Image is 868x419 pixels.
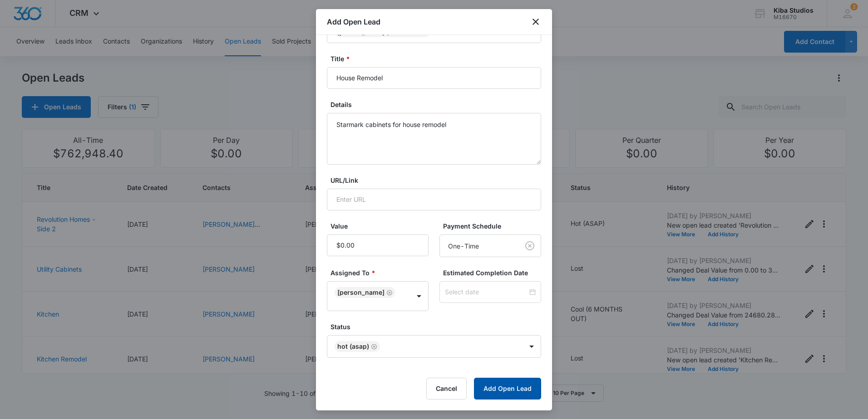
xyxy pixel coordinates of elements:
[330,175,545,185] label: URL/Link
[385,289,393,296] div: Remove Cinthya Espinoza
[337,289,385,296] div: [PERSON_NAME]
[327,16,380,27] h1: Add Open Lead
[327,67,541,89] input: Title
[443,268,545,278] label: Estimated Completion Date
[445,287,528,297] input: Select date
[369,343,377,350] div: Remove Hot (ASAP)
[327,113,541,165] textarea: Starmark cabinets for house remodel
[330,322,545,331] label: Status
[443,221,545,231] label: Payment Schedule
[327,189,541,210] input: Enter URL
[474,378,541,400] button: Add Open Lead
[330,221,432,231] label: Value
[327,234,429,256] input: Value
[419,29,427,35] div: Remove Tanya Graves (ID:40914)
[426,378,467,400] button: Cancel
[523,239,537,253] button: Clear
[330,100,545,109] label: Details
[330,268,432,278] label: Assigned To
[330,54,545,63] label: Title
[530,16,541,27] button: close
[337,343,369,350] div: Hot (ASAP)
